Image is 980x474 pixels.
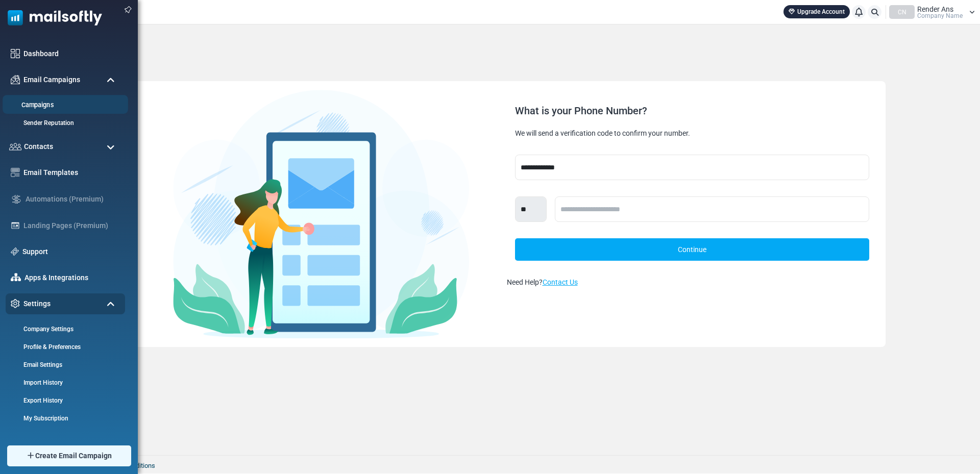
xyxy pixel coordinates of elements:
img: workflow.svg [11,193,22,205]
img: campaigns-icon.png [11,75,20,84]
div: CN [889,5,915,19]
div: Need Help? [507,277,877,288]
img: settings-icon.svg [11,299,20,308]
a: Export History [6,396,122,405]
span: Create Email Campaign [35,451,112,461]
a: Email Settings [6,360,122,369]
span: Settings [23,298,51,309]
img: landing_pages.svg [11,221,20,230]
img: dashboard-icon.svg [11,49,20,58]
div: What is your Phone Number? [515,106,869,116]
img: email-templates-icon.svg [11,168,20,177]
a: Import History [6,378,122,387]
img: contacts-icon.svg [9,143,21,150]
a: Apps & Integrations [24,272,120,283]
span: Contacts [24,141,53,152]
a: Contact Us [543,278,578,286]
a: Company Settings [6,325,122,334]
span: Render Ans [917,6,953,13]
a: Email Templates [23,167,120,178]
a: My Subscription [6,414,122,423]
a: Upgrade Account [783,5,850,18]
div: We will send a verification code to confirm your number. [515,128,869,138]
a: Support [22,246,120,257]
a: Continue [515,238,869,261]
a: CN Render Ans Company Name [889,5,975,19]
span: Email Campaigns [23,74,80,85]
a: Sender Reputation [6,118,122,128]
a: Dashboard [23,48,120,59]
a: Profile & Preferences [6,342,122,352]
img: support-icon.svg [11,247,19,256]
a: Campaigns [3,101,125,110]
footer: 2025 [33,455,980,473]
span: Company Name [917,13,963,19]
